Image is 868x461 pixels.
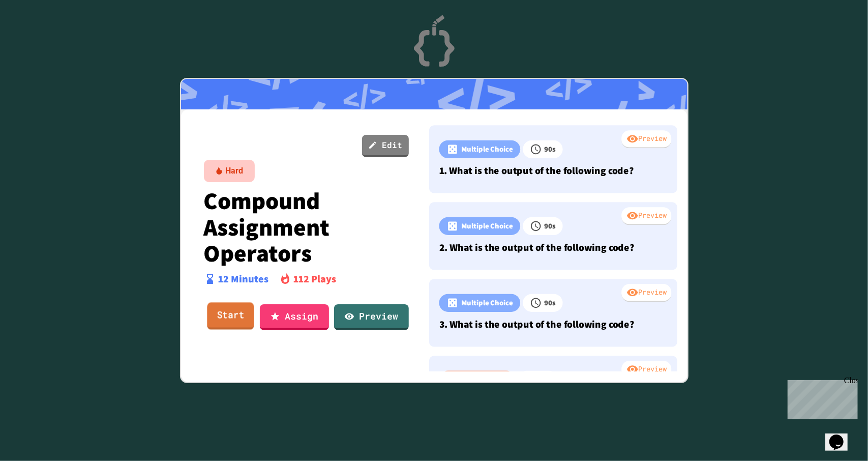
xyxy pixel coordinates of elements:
p: 90 s [544,143,556,155]
div: Preview [621,207,671,225]
p: 12 Minutes [219,271,269,286]
a: Assign [260,304,329,330]
iframe: chat widget [825,420,858,451]
p: Multiple Choice [461,220,513,232]
div: Preview [621,130,671,149]
p: 3. What is the output of the following code? [439,317,667,332]
p: Compound Assignment Operators [204,187,409,266]
p: 2. What is the output of the following code? [439,240,667,255]
a: Edit [362,135,409,157]
p: 1. What is the output of the following code? [439,163,667,178]
p: Multiple Choice [461,297,513,308]
p: 112 Plays [294,271,337,286]
p: 90 s [544,220,556,232]
p: Multiple Choice [461,143,513,155]
iframe: chat widget [784,376,858,419]
a: Preview [334,304,409,330]
a: Start [207,303,254,330]
div: Preview [621,284,671,302]
div: Preview [621,361,671,379]
p: 90 s [544,297,556,308]
div: Chat with us now!Close [4,4,70,65]
div: Hard [226,165,244,177]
